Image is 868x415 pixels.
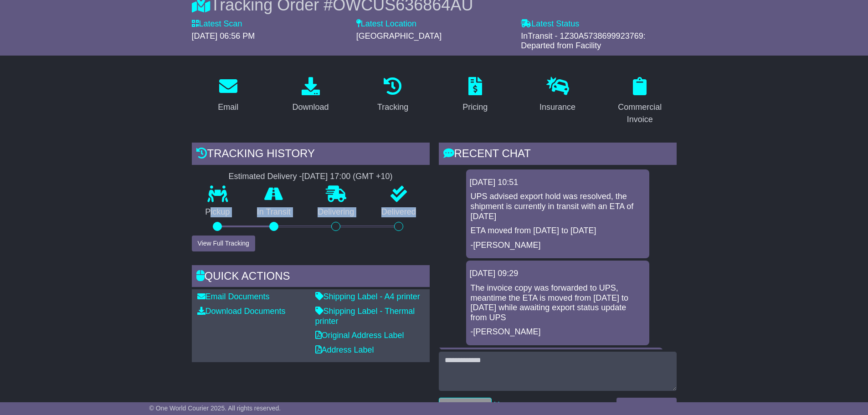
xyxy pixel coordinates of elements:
p: UPS advised export hold was resolved, the shipment is currently in transit with an ETA of [DATE] [471,192,645,221]
a: Download Documents [197,307,286,316]
div: Pricing [462,101,488,113]
a: Email Documents [197,292,270,301]
div: Email [218,101,238,113]
span: [DATE] 06:56 PM [192,31,255,41]
p: Delivering [304,207,368,217]
button: View Full Tracking [192,236,255,251]
div: Quick Actions [192,265,430,290]
a: Pricing [457,74,493,117]
div: Commercial Invoice [609,101,671,126]
a: Original Address Label [315,331,404,340]
span: © One World Courier 2025. All rights reserved. [149,405,281,412]
p: The invoice copy was forwarded to UPS, meantime the ETA is moved from [DATE] to [DATE] while awai... [471,283,645,323]
label: Latest Scan [192,19,242,29]
a: Address Label [315,345,374,354]
div: [DATE] 10:51 [470,178,646,188]
a: Commercial Invoice [603,74,677,129]
p: ETA moved from [DATE] to [DATE] [471,226,645,236]
span: [GEOGRAPHIC_DATA] [356,31,442,41]
a: Tracking [371,74,414,117]
button: Send a Message [616,398,676,414]
label: Latest Location [356,19,416,29]
p: Pickup [192,207,244,217]
a: Shipping Label - A4 printer [315,292,420,301]
p: -[PERSON_NAME] [471,241,645,251]
div: [DATE] 09:29 [470,269,646,279]
div: Tracking [377,101,408,113]
a: Email [212,74,244,117]
div: RECENT CHAT [439,143,677,167]
p: In Transit [243,207,304,217]
div: Estimated Delivery - [192,172,430,182]
p: -[PERSON_NAME] [471,327,645,337]
a: Shipping Label - Thermal printer [315,307,415,326]
div: Insurance [539,101,575,113]
div: Download [292,101,329,113]
p: Delivered [368,207,430,217]
div: Tracking history [192,143,430,167]
a: Insurance [534,74,581,117]
a: Download [286,74,334,117]
div: [DATE] 17:00 (GMT +10) [302,172,393,182]
label: Latest Status [521,19,579,29]
span: InTransit - 1Z30A5738699923769: Departed from Facility [521,31,646,51]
